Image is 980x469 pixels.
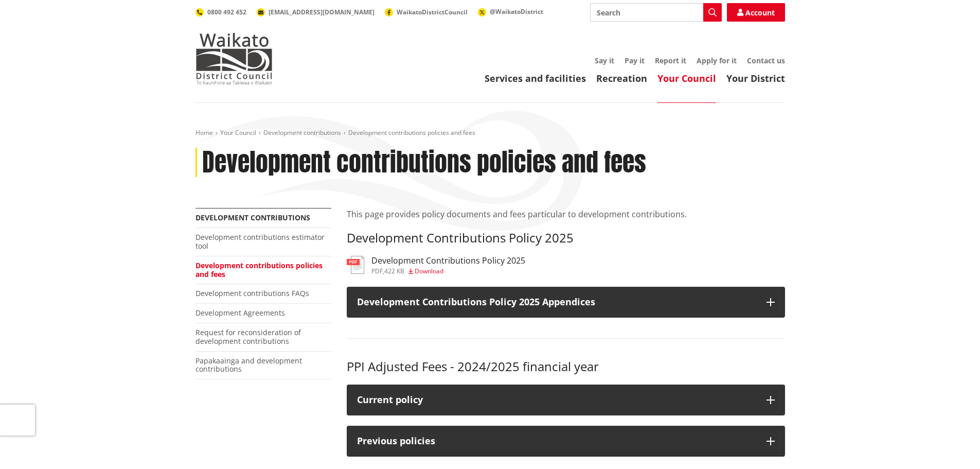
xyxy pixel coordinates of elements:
[202,148,646,178] h1: Development contributions policies and fees
[195,128,213,137] a: Home
[697,56,737,65] a: Apply for it
[371,267,383,275] span: pdf
[195,213,310,222] a: Development contributions
[195,356,302,374] a: Papakaainga and development contributions
[195,327,301,346] a: Request for reconsideration of development contributions
[595,56,614,65] a: Say it
[220,128,256,137] a: Your Council
[195,33,273,84] img: Waikato District Council - Te Kaunihera aa Takiwaa o Waikato
[207,8,246,16] span: 0800 492 452
[357,297,756,307] h3: Development Contributions Policy 2025 Appendices
[347,426,785,457] button: Previous policies
[348,128,475,137] span: Development contributions policies and fees
[371,256,525,266] h3: Development Contributions Policy 2025
[357,436,756,446] div: Previous policies
[397,8,468,16] span: WaikatoDistrictCouncil
[195,308,285,318] a: Development Agreements
[415,267,443,275] span: Download
[347,256,525,274] a: Development Contributions Policy 2025 pdf,422 KB Download
[357,395,756,405] div: Current policy
[625,56,645,65] a: Pay it
[263,128,341,137] a: Development contributions
[747,56,785,65] a: Contact us
[257,8,375,16] a: [EMAIL_ADDRESS][DOMAIN_NAME]
[195,260,323,279] a: Development contributions policies and fees
[726,72,785,84] a: Your District
[195,8,246,16] a: 0800 492 452
[655,56,686,65] a: Report it
[347,287,785,318] button: Development Contributions Policy 2025 Appendices
[485,72,586,84] a: Services and facilities
[195,129,785,137] nav: breadcrumb
[727,3,785,22] a: Account
[384,267,404,275] span: 422 KB
[490,7,543,16] span: @WaikatoDistrict
[347,359,785,374] h3: PPI Adjusted Fees - 2024/2025 financial year
[347,385,785,415] button: Current policy
[371,268,525,274] div: ,
[657,72,716,84] a: Your Council
[347,256,364,274] img: document-pdf.svg
[195,232,325,251] a: Development contributions estimator tool
[596,72,647,84] a: Recreation
[347,208,785,220] p: This page provides policy documents and fees particular to development contributions.
[195,288,309,298] a: Development contributions FAQs
[478,7,543,16] a: @WaikatoDistrict
[385,8,468,16] a: WaikatoDistrictCouncil
[347,231,785,246] h3: Development Contributions Policy 2025
[269,8,375,16] span: [EMAIL_ADDRESS][DOMAIN_NAME]
[590,3,722,22] input: Search input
